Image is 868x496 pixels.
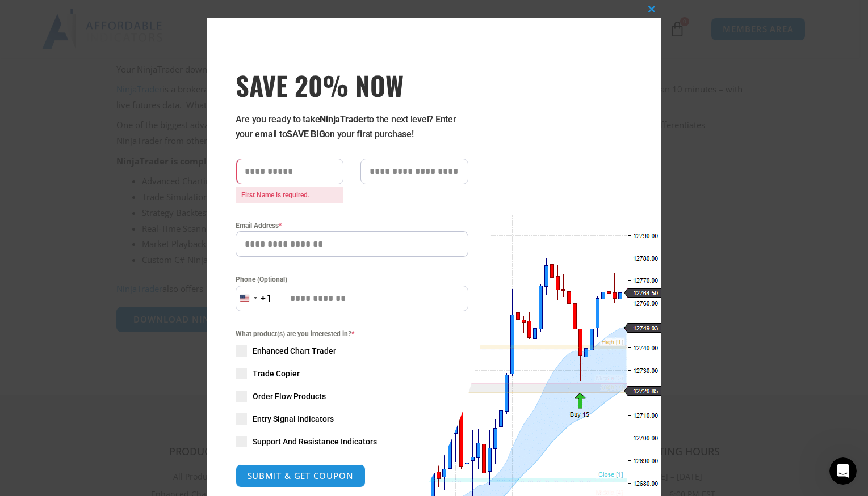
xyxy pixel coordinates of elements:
label: Support And Resistance Indicators [236,436,468,447]
label: Phone (Optional) [236,274,468,285]
span: SAVE 20% NOW [236,69,468,101]
div: +1 [261,291,272,306]
label: Enhanced Chart Trader [236,345,468,357]
span: Order Flow Products [253,391,326,402]
label: Order Flow Products [236,391,468,402]
span: What product(s) are you interested in? [236,328,468,340]
button: SUBMIT & GET COUPON [236,464,366,487]
span: Support And Resistance Indicators [253,436,377,447]
iframe: Intercom live chat [829,457,857,485]
label: Trade Copier [236,368,468,379]
span: Trade Copier [253,368,300,379]
span: Enhanced Chart Trader [253,345,336,357]
button: Selected country [236,286,272,311]
label: Email Address [236,220,468,231]
label: Entry Signal Indicators [236,413,468,425]
p: Are you ready to take to the next level? Enter your email to on your first purchase! [236,112,468,142]
strong: NinjaTrader [320,114,366,125]
strong: SAVE BIG [287,129,325,139]
span: Entry Signal Indicators [253,413,334,425]
span: First Name is required. [236,187,343,203]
